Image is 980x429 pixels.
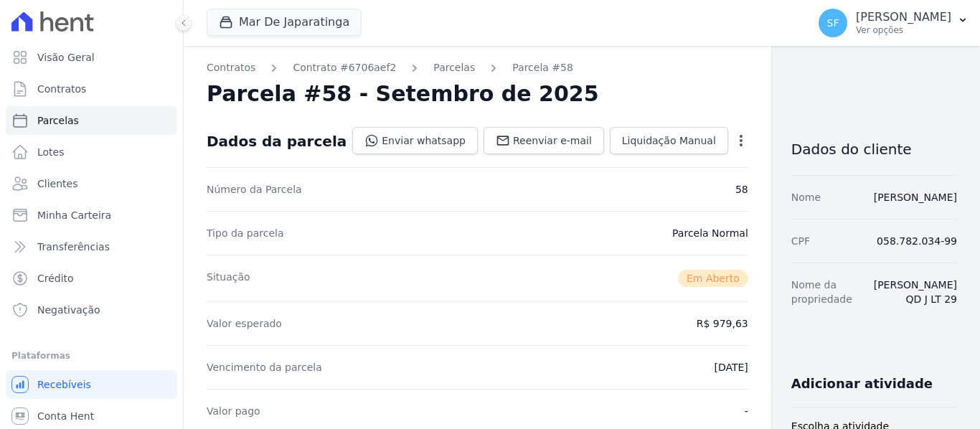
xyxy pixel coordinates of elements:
a: Contrato #6706aef2 [293,60,396,75]
a: [PERSON_NAME] [874,192,957,203]
span: Em Aberto [678,270,748,287]
dt: Tipo da parcela [207,226,284,240]
span: Contratos [37,82,86,96]
dd: [DATE] [714,360,748,374]
span: Visão Geral [37,50,95,65]
dd: - [745,404,748,418]
dd: [PERSON_NAME] QD J LT 29 [871,278,957,306]
span: Conta Hent [37,409,94,423]
button: SF [PERSON_NAME] Ver opções [807,3,980,43]
span: Transferências [37,240,110,254]
a: Parcelas [6,106,177,135]
a: Crédito [6,264,177,293]
h3: Adicionar atividade [791,375,933,392]
a: Enviar whatsapp [352,127,478,154]
h3: Dados do cliente [791,141,957,158]
dt: Nome da propriedade [791,278,859,306]
p: [PERSON_NAME] [856,10,951,24]
nav: Breadcrumb [207,60,748,75]
iframe: Intercom live chat [14,380,49,415]
span: Recebíveis [37,377,91,392]
div: Plataformas [11,347,171,364]
a: Clientes [6,169,177,198]
h2: Parcela #58 - Setembro de 2025 [207,81,599,107]
dd: Parcela Normal [672,226,748,240]
a: Lotes [6,138,177,166]
dd: 58 [735,182,748,197]
a: Contratos [6,75,177,103]
span: Lotes [37,145,65,159]
span: Negativação [37,303,100,317]
span: Clientes [37,176,77,191]
dd: 058.782.034-99 [877,234,957,248]
a: Reenviar e-mail [484,127,604,154]
a: Transferências [6,232,177,261]
button: Mar De Japaratinga [207,9,362,36]
dt: Valor esperado [207,316,282,331]
span: Parcelas [37,113,79,128]
span: Minha Carteira [37,208,111,222]
span: Crédito [37,271,74,286]
dd: R$ 979,63 [697,316,748,331]
dt: Nome [791,190,821,204]
a: Parcela #58 [512,60,573,75]
dt: CPF [791,234,810,248]
span: Reenviar e-mail [513,133,592,148]
a: Contratos [207,60,255,75]
a: Parcelas [433,60,475,75]
a: Minha Carteira [6,201,177,230]
a: Negativação [6,296,177,324]
dt: Situação [207,270,250,287]
span: SF [827,18,839,28]
p: Ver opções [856,24,951,36]
a: Recebíveis [6,370,177,399]
div: Dados da parcela [207,133,347,150]
dt: Vencimento da parcela [207,360,322,374]
dt: Valor pago [207,404,260,418]
a: Visão Geral [6,43,177,72]
dt: Número da Parcela [207,182,302,197]
span: Liquidação Manual [622,133,716,148]
a: Liquidação Manual [610,127,728,154]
